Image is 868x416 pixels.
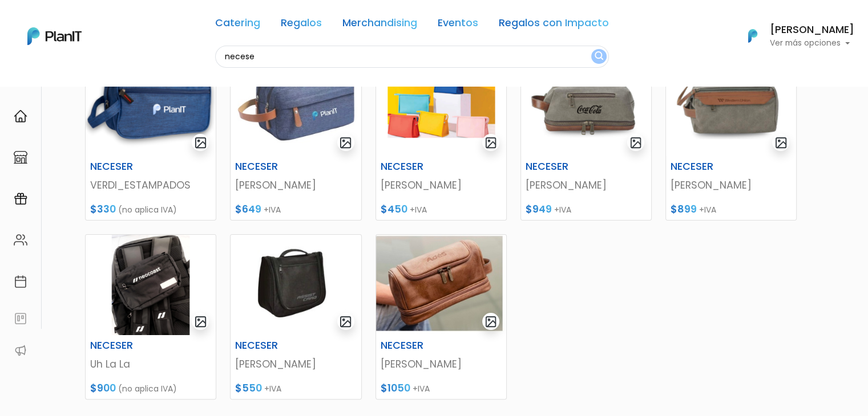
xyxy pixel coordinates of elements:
img: gallery-light [485,136,498,149]
img: marketplace-4ceaa7011d94191e9ded77b95e3339b90024bf715f7c57f8cf31f2d8c509eaba.svg [14,150,27,164]
img: PlanIt Logo [740,23,765,48]
span: +IVA [699,204,716,215]
h6: NECESER [83,340,173,352]
img: thumb_Dise%C3%B1o_sin_t%C3%ADtulo_-_2024-12-05T122852.989.png [86,235,216,335]
img: gallery-light [629,136,643,149]
a: gallery-light NECESER [PERSON_NAME] $450 +IVA [376,55,507,221]
i: insert_emoticon [174,171,194,185]
a: Merchandising [342,18,417,32]
img: gallery-light [339,136,352,149]
p: Uh La La [90,357,211,372]
img: search_button-432b6d5273f82d61273b3651a40e1bd1b912527efae98b1b7a1b2c0702e16a8d.svg [595,51,603,62]
p: [PERSON_NAME] [381,357,502,372]
img: PlanIt Logo [27,27,82,45]
div: J [30,68,201,91]
a: Eventos [438,18,478,32]
span: $899 [671,202,697,216]
img: user_d58e13f531133c46cb30575f4d864daf.jpeg [103,57,126,80]
span: $900 [90,381,116,395]
img: calendar-87d922413cdce8b2cf7b7f5f62616a5cf9e4887200fb71536465627b3292af00.svg [14,275,27,288]
h6: NECESER [664,161,754,173]
p: Ver más opciones [770,39,854,47]
img: feedback-78b5a0c8f98aac82b08bfc38622c3050aee476f2c9584af64705fc4e61158814.svg [14,312,27,325]
h6: NECESER [374,161,464,173]
p: [PERSON_NAME] [526,178,647,193]
a: gallery-light NECESER VERDI_ESTAMPADOS $330 (no aplica IVA) [85,55,216,221]
p: Ya probaste PlanitGO? Vas a poder automatizarlas acciones de todo el año. Escribinos para saber más! [40,105,191,142]
a: gallery-light NECESER [PERSON_NAME] $550 +IVA [230,234,361,399]
span: (no aplica IVA) [118,204,177,215]
p: [PERSON_NAME] [235,357,356,372]
a: Catering [215,18,260,32]
a: Regalos con Impacto [499,18,609,32]
h6: NECESER [228,161,318,173]
img: thumb_Dise%C3%B1o_sin_t%C3%ADtulo__36_.png [666,56,796,156]
h6: NECESER [83,161,173,173]
div: PLAN IT Ya probaste PlanitGO? Vas a poder automatizarlas acciones de todo el año. Escribinos para... [30,80,201,152]
span: +IVA [410,204,427,215]
p: [PERSON_NAME] [381,178,502,193]
h6: NECESER [519,161,609,173]
h6: [PERSON_NAME] [770,25,854,35]
span: $1050 [381,381,410,395]
p: [PERSON_NAME] [235,178,356,193]
p: VERDI_ESTAMPADOS [90,178,211,193]
img: gallery-light [485,315,498,328]
span: +IVA [264,204,281,215]
input: Buscá regalos, desayunos, y más [215,46,609,68]
a: gallery-light NECESER [PERSON_NAME] $899 +IVA [665,55,797,221]
span: $949 [526,202,552,216]
a: Regalos [281,18,322,32]
img: thumb_Dise%C3%B1o_sin_t%C3%ADtulo__32_.png [521,56,651,156]
span: $649 [235,202,261,216]
a: gallery-light NECESER [PERSON_NAME] $1050 +IVA [376,234,507,399]
img: thumb_Captura_de_pantalla_2025-03-13_160043.png [86,56,216,156]
h6: NECESER [228,340,318,352]
img: thumb_Captura_de_pantalla_2024-10-02_102327.png [376,56,506,156]
i: send [194,171,217,185]
p: [PERSON_NAME] [671,178,792,193]
span: +IVA [413,383,430,394]
strong: PLAN IT [40,92,73,102]
i: keyboard_arrow_down [177,87,194,104]
img: gallery-light [194,315,207,328]
img: gallery-light [194,136,207,149]
span: $450 [381,202,407,216]
img: people-662611757002400ad9ed0e3c099ab2801c6687ba6c219adb57efc949bc21e19d.svg [14,233,27,247]
img: thumb_image__copia_-Photoroom__2_.jpg [231,235,361,335]
button: PlanIt Logo [PERSON_NAME] Ver más opciones [733,21,854,51]
span: (no aplica IVA) [118,383,177,394]
img: campaigns-02234683943229c281be62815700db0a1741e53638e28bf9629b52c665b00959.svg [14,192,27,206]
span: $550 [235,381,262,395]
span: $330 [90,202,116,216]
span: +IVA [554,204,571,215]
span: +IVA [264,383,281,394]
img: gallery-light [339,315,352,328]
span: ¡Escríbenos! [59,173,174,185]
a: gallery-light NECESER Uh La La $900 (no aplica IVA) [85,234,216,399]
img: partners-52edf745621dab592f3b2c58e3bca9d71375a7ef29c3b500c9f145b62cc070d4.svg [14,344,27,357]
img: thumb_7E073267-E896-458E-9A1D-442C73EB9A8A.jpeg [231,56,361,156]
h6: NECESER [374,340,464,352]
a: gallery-light NECESER [PERSON_NAME] $649 +IVA [230,55,361,221]
a: gallery-light NECESER [PERSON_NAME] $949 +IVA [520,55,652,221]
img: gallery-light [774,136,788,149]
span: J [115,68,138,91]
img: user_04fe99587a33b9844688ac17b531be2b.png [92,68,115,91]
img: thumb_9F60F0B4-19FF-4A62-88F9-0D346AAFC79D.jpeg [376,235,506,335]
img: home-e721727adea9d79c4d83392d1f703f7f8bce08238fde08b1acbfd93340b81755.svg [14,109,27,123]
